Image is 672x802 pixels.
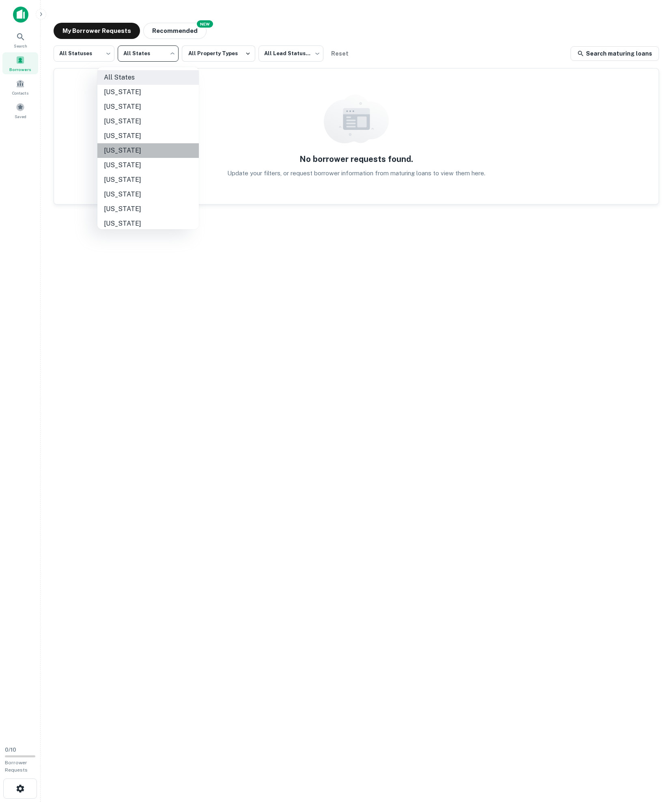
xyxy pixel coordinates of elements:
[97,85,199,99] li: [US_STATE]
[97,202,199,216] li: [US_STATE]
[97,70,199,85] li: All States
[97,216,199,231] li: [US_STATE]
[97,158,199,172] li: [US_STATE]
[97,114,199,129] li: [US_STATE]
[97,172,199,187] li: [US_STATE]
[97,99,199,114] li: [US_STATE]
[97,129,199,143] li: [US_STATE]
[97,187,199,202] li: [US_STATE]
[631,737,672,776] iframe: Chat Widget
[97,143,199,158] li: [US_STATE]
